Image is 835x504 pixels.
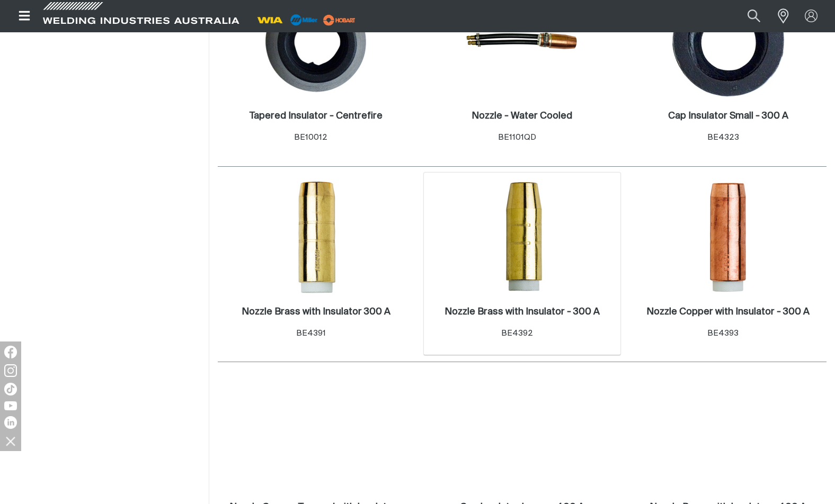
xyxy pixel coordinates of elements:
[4,364,17,377] img: Instagram
[668,111,788,121] h2: Cap Insulator Small - 300 A
[445,306,600,318] a: Nozzle Brass with Insulator - 300 A
[736,4,772,28] button: Search products
[320,16,359,24] a: miller
[2,432,20,450] img: hide socials
[296,329,326,337] span: BE4391
[472,110,572,122] a: Nozzle - Water Cooled
[472,111,572,121] h2: Nozzle - Water Cooled
[668,110,788,122] a: Cap Insulator Small - 300 A
[242,306,390,318] a: Nozzle Brass with Insulator 300 A
[250,111,383,121] h2: Tapered Insulator - Centrefire
[4,383,17,395] img: TikTok
[4,401,17,410] img: YouTube
[242,307,390,317] h2: Nozzle Brass with Insulator 300 A
[723,4,772,28] input: Product name or item number...
[294,133,327,141] span: BE10012
[501,329,533,337] span: BE4392
[4,346,17,358] img: Facebook
[707,133,739,141] span: BE4323
[465,181,579,294] img: Nozzle Brass with Insulator - 300 A
[671,181,785,294] img: Nozzle Copper with Insulator - 300 A
[445,307,600,317] h2: Nozzle Brass with Insulator - 300 A
[498,133,536,141] span: BE1101QD
[250,110,383,122] a: Tapered Insulator - Centrefire
[707,329,739,337] span: BE4393
[646,307,810,317] h2: Nozzle Copper with Insulator - 300 A
[320,12,359,28] img: miller
[4,416,17,429] img: LinkedIn
[646,306,810,318] a: Nozzle Copper with Insulator - 300 A
[259,181,372,294] img: Nozzle Brass with Insulator 300 A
